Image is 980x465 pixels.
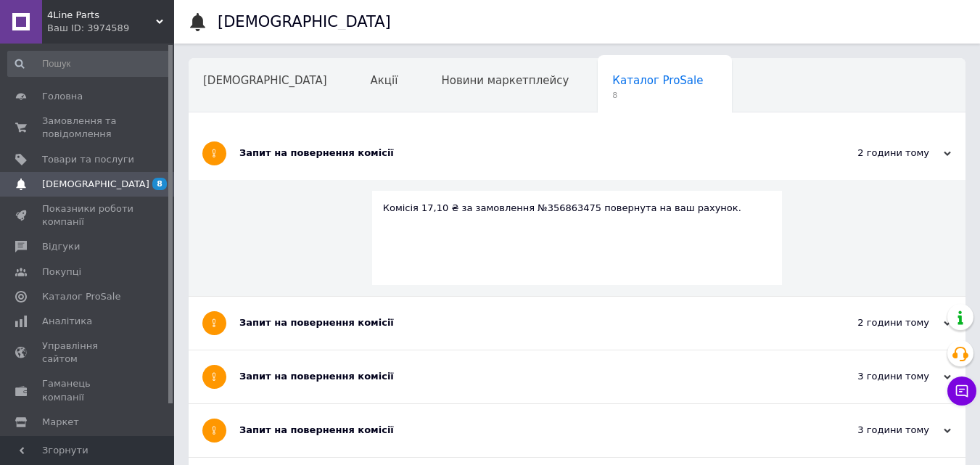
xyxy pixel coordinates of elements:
[7,51,171,77] input: Пошук
[806,316,951,329] div: 2 години тому
[42,315,92,328] span: Аналітика
[42,266,81,279] span: Покупці
[383,202,772,215] div: Комісія 17,10 ₴ за замовлення №356863475 повернута на ваш рахунок.
[239,316,806,329] div: Запит на повернення комісії
[42,340,134,366] span: Управління сайтом
[239,370,806,383] div: Запит на повернення комісії
[42,377,134,403] span: Гаманець компанії
[42,290,120,303] span: Каталог ProSale
[806,370,951,383] div: 3 години тому
[239,147,806,160] div: Запит на повернення комісії
[42,202,134,229] span: Показники роботи компанії
[371,74,398,87] span: Акції
[806,424,951,437] div: 3 години тому
[47,22,174,35] div: Ваш ID: 3974589
[42,153,134,166] span: Товари та послуги
[152,178,167,190] span: 8
[42,416,79,429] span: Маркет
[42,115,134,141] span: Замовлення та повідомлення
[612,90,703,101] span: 8
[42,178,149,191] span: [DEMOGRAPHIC_DATA]
[42,240,80,253] span: Відгуки
[218,13,391,30] h1: [DEMOGRAPHIC_DATA]
[203,74,327,87] span: [DEMOGRAPHIC_DATA]
[947,376,976,406] button: Чат з покупцем
[239,424,806,437] div: Запит на повернення комісії
[806,147,951,160] div: 2 години тому
[42,90,83,103] span: Головна
[612,74,703,87] span: Каталог ProSale
[47,9,156,22] span: 4Line Parts
[441,74,569,87] span: Новини маркетплейсу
